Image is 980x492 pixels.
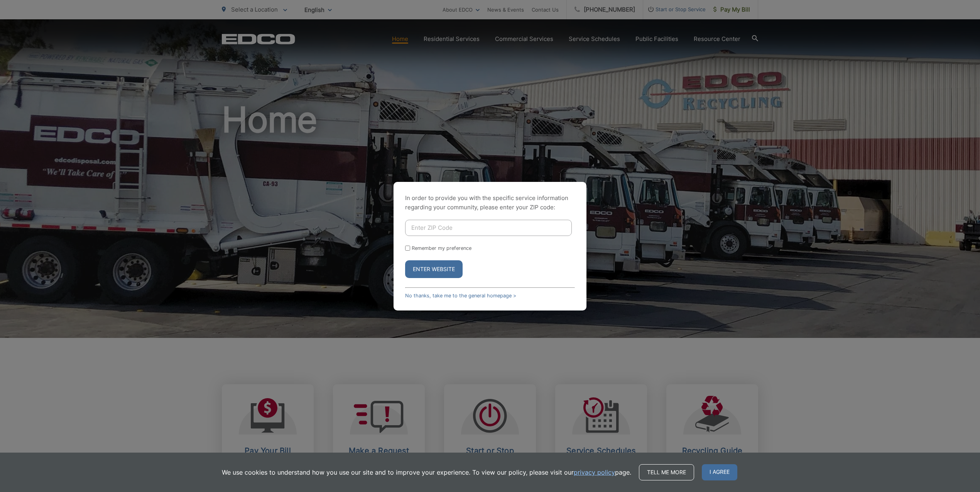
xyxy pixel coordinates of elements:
button: Enter Website [405,260,463,278]
a: No thanks, take me to the general homepage > [405,293,516,299]
a: privacy policy [574,468,615,477]
p: In order to provide you with the specific service information regarding your community, please en... [405,193,575,212]
span: I agree [702,464,737,480]
p: We use cookies to understand how you use our site and to improve your experience. To view our pol... [222,468,631,477]
a: Tell me more [639,464,694,480]
label: Remember my preference [412,245,471,251]
input: Enter ZIP Code [405,220,572,236]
